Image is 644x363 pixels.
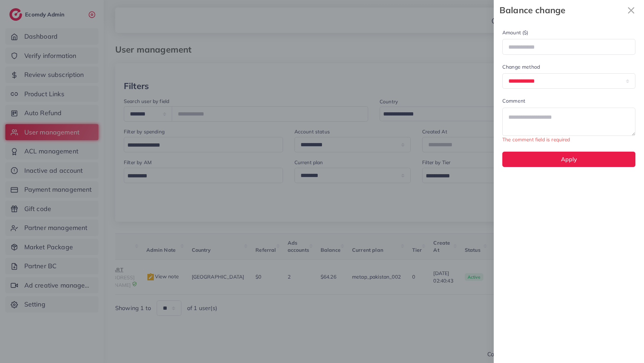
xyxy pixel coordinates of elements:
[624,3,638,18] button: Close
[561,156,577,163] span: Apply
[502,97,635,107] legend: Comment
[502,29,635,39] legend: Amount ($)
[624,3,638,18] svg: x
[502,63,635,73] legend: Change method
[502,136,570,142] small: The comment field is required
[502,152,635,167] button: Apply
[499,4,624,16] strong: Balance change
